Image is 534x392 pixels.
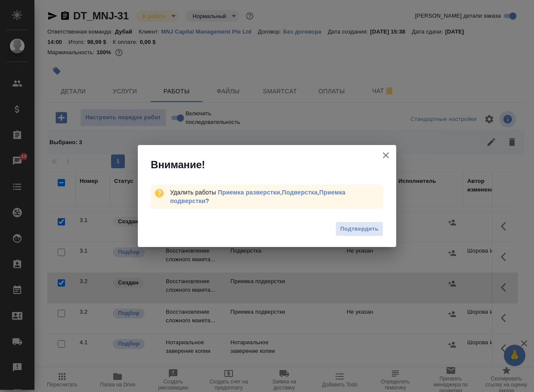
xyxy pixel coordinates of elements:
a: Подверстка [282,189,318,196]
span: Подтвердить [340,224,379,234]
span: , [218,189,282,196]
button: Подтвердить [335,222,383,237]
a: Приемка разверстки [218,189,280,196]
div: Удалить работы [170,188,383,205]
span: Внимание! [151,158,205,172]
span: , [282,189,320,196]
a: Приемка подверстки [170,189,345,204]
span: ? [170,189,345,204]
